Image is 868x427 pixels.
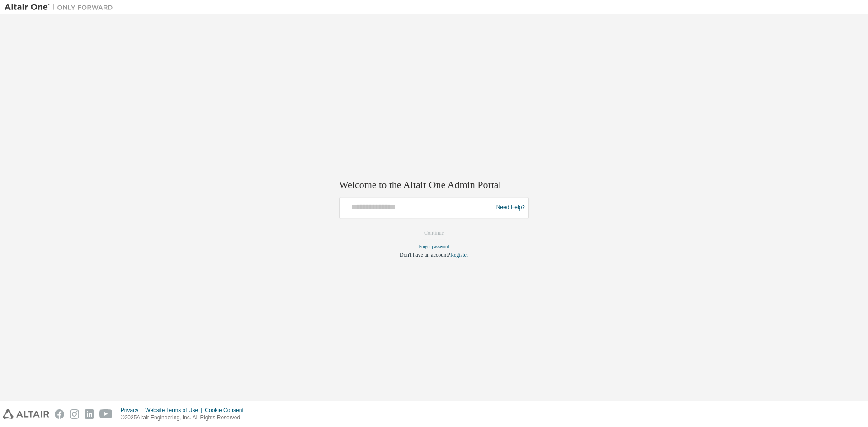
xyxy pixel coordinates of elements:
[400,252,450,258] span: Don't have an account?
[99,409,113,419] img: youtube.svg
[121,407,145,414] div: Privacy
[145,407,205,414] div: Website Terms of Use
[419,244,449,249] a: Forgot password
[496,208,525,208] a: Need Help?
[121,414,249,422] p: © 2025 Altair Engineering, Inc. All Rights Reserved.
[85,409,94,419] img: linkedin.svg
[70,409,79,419] img: instagram.svg
[205,407,249,414] div: Cookie Consent
[3,409,49,419] img: altair_logo.svg
[55,409,64,419] img: facebook.svg
[5,3,118,12] img: Altair One
[339,179,529,192] h2: Welcome to the Altair One Admin Portal
[450,252,468,258] a: Register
